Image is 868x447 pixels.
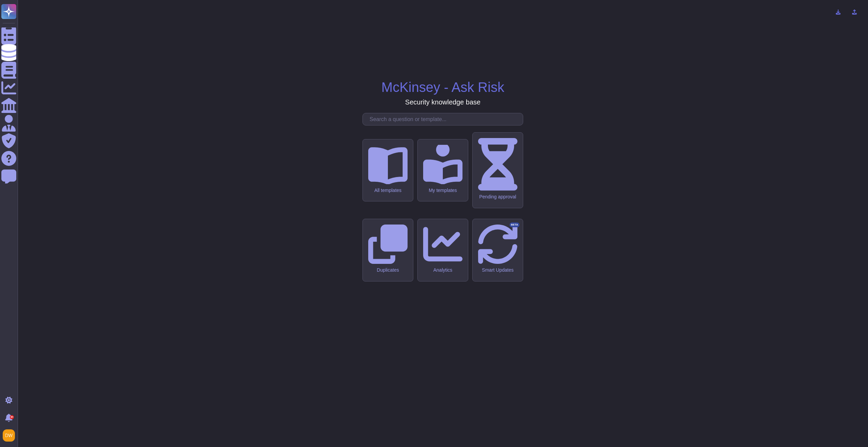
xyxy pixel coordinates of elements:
[478,194,517,200] div: Pending approval
[381,79,504,95] h1: McKinsey - Ask Risk
[405,98,480,106] h3: Security knowledge base
[368,188,408,193] div: All templates
[366,113,523,125] input: Search a question or template...
[478,267,517,273] div: Smart Updates
[423,267,462,273] div: Analytics
[510,222,519,227] div: BETA
[1,428,20,443] button: user
[10,415,14,419] div: 9+
[368,267,408,273] div: Duplicates
[3,429,15,442] img: user
[423,188,462,193] div: My templates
